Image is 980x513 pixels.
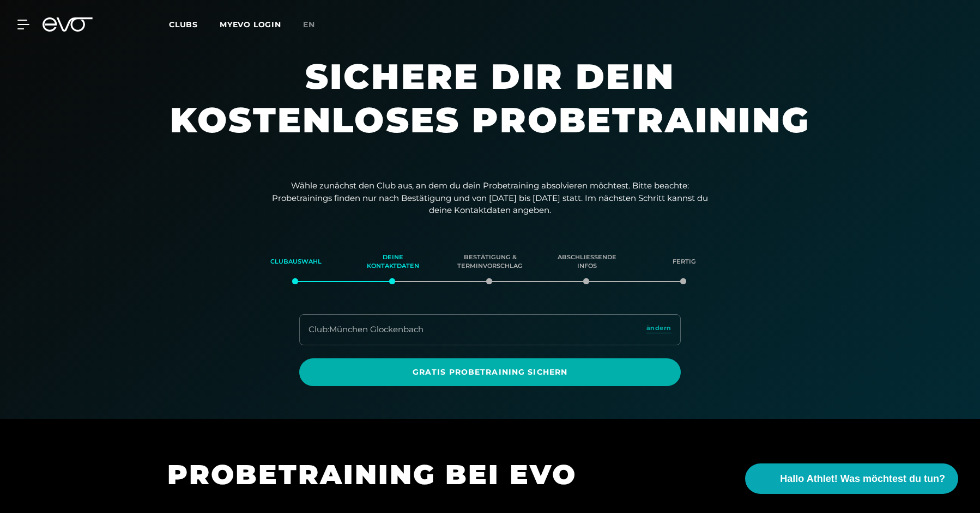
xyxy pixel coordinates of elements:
[303,19,328,31] a: en
[552,247,622,277] div: Abschließende Infos
[646,323,672,333] span: ändern
[303,20,315,29] span: en
[308,323,424,336] div: Club : München Glockenbach
[220,20,281,29] a: MYEVO LOGIN
[325,367,655,378] span: Gratis Probetraining sichern
[299,358,681,386] a: Gratis Probetraining sichern
[272,180,708,217] p: Wähle zunächst den Club aus, an dem du dein Probetraining absolvieren möchtest. Bitte beachte: Pr...
[745,463,958,494] button: Hallo Athlet! Was möchtest du tun?
[455,247,525,277] div: Bestätigung & Terminvorschlag
[649,247,719,277] div: Fertig
[358,247,428,277] div: Deine Kontaktdaten
[169,19,220,29] a: Clubs
[169,20,198,29] span: Clubs
[261,247,331,277] div: Clubauswahl
[780,472,945,486] span: Hallo Athlet! Was möchtest du tun?
[646,323,672,336] a: ändern
[163,54,817,163] h1: Sichere dir dein kostenloses Probetraining
[167,457,658,492] h1: PROBETRAINING BEI EVO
